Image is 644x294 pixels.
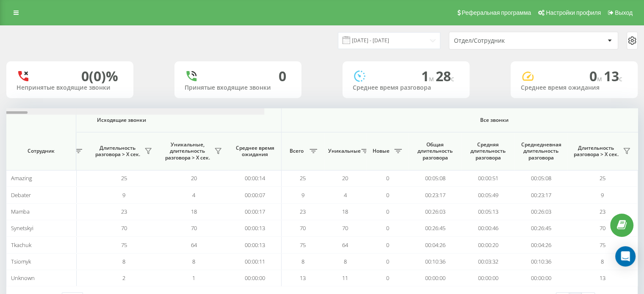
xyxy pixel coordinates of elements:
span: 20 [191,174,197,182]
span: Всего [286,148,307,154]
td: 00:00:14 [229,170,282,187]
td: 00:26:45 [409,220,462,236]
span: 25 [121,174,127,182]
span: 25 [300,174,306,182]
td: 00:10:36 [409,253,462,270]
span: 11 [342,274,348,282]
div: 0 (0)% [81,68,118,84]
td: 00:00:00 [229,270,282,286]
span: 0 [386,208,389,215]
td: 00:00:13 [229,236,282,253]
span: 0 [589,67,604,85]
span: 70 [300,224,306,232]
span: Debater [11,191,31,199]
span: 70 [600,224,605,232]
div: Среднее время ожидания [521,84,627,91]
td: 00:05:08 [409,170,462,187]
span: 64 [342,241,348,249]
span: Настройки профиля [546,9,601,16]
span: 0 [386,241,389,249]
span: 8 [301,258,304,265]
span: 75 [121,241,127,249]
span: Выход [615,9,633,16]
span: 0 [386,224,389,232]
td: 00:04:26 [514,236,567,253]
div: 0 [279,68,286,84]
td: 00:00:00 [514,270,567,286]
td: 00:00:46 [462,220,514,236]
span: 70 [121,224,127,232]
span: Средняя длительность разговора [468,141,508,161]
td: 00:00:13 [229,220,282,236]
span: Unknown [11,274,35,282]
td: 00:00:00 [409,270,462,286]
span: 70 [191,224,197,232]
td: 00:00:00 [462,270,514,286]
span: 0 [386,274,389,282]
td: 00:05:49 [462,187,514,203]
span: Среднее время ожидания [235,145,275,158]
span: 0 [386,191,389,199]
td: 00:04:26 [409,236,462,253]
div: Непринятые входящие звонки [17,84,123,91]
span: 13 [604,67,622,85]
span: 75 [300,241,306,249]
span: 9 [301,191,304,199]
td: 00:10:36 [514,253,567,270]
div: Отдел/Сотрудник [454,37,555,44]
span: Mamba [11,208,30,215]
span: 8 [344,258,347,265]
td: 00:00:51 [462,170,514,187]
span: 23 [121,208,127,215]
td: 00:03:32 [462,253,514,270]
span: 4 [344,191,347,199]
span: Общая длительность разговора [415,141,455,161]
span: Amazing [11,174,32,182]
span: 75 [600,241,605,249]
div: Среднее время разговора [353,84,459,91]
td: 00:00:11 [229,253,282,270]
span: Длительность разговора > Х сек. [572,145,620,158]
span: 1 [421,67,436,85]
span: 9 [122,191,125,199]
td: 00:00:07 [229,187,282,203]
span: c [451,74,454,83]
span: 13 [600,274,605,282]
td: 00:26:03 [514,203,567,220]
span: 28 [436,67,454,85]
span: 64 [191,241,197,249]
span: 20 [342,174,348,182]
span: 23 [600,208,605,215]
span: Tsiomyk [11,258,31,265]
span: 9 [601,191,604,199]
div: Принятые входящие звонки [185,84,291,91]
td: 00:23:17 [409,187,462,203]
td: 00:05:13 [462,203,514,220]
span: c [619,74,622,83]
span: м [597,74,604,83]
span: 0 [386,258,389,265]
span: 8 [192,258,195,265]
span: 8 [601,258,604,265]
span: 23 [300,208,306,215]
span: 18 [191,208,197,215]
span: 2 [122,274,125,282]
span: Новые [370,148,392,154]
span: Synetskyi [11,224,33,232]
span: Реферальная программа [462,9,531,16]
td: 00:00:20 [462,236,514,253]
span: м [429,74,436,83]
span: 13 [300,274,306,282]
td: 00:00:17 [229,203,282,220]
span: Среднедневная длительность разговора [521,141,561,161]
span: 8 [122,258,125,265]
span: 4 [192,191,195,199]
td: 00:23:17 [514,187,567,203]
span: Уникальные [328,148,359,154]
td: 00:05:08 [514,170,567,187]
span: Длительность разговора > Х сек. [93,145,142,158]
span: Уникальные, длительность разговора > Х сек. [163,141,212,161]
td: 00:26:45 [514,220,567,236]
span: Сотрудник [14,148,69,154]
span: Tkachuk [11,241,31,249]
